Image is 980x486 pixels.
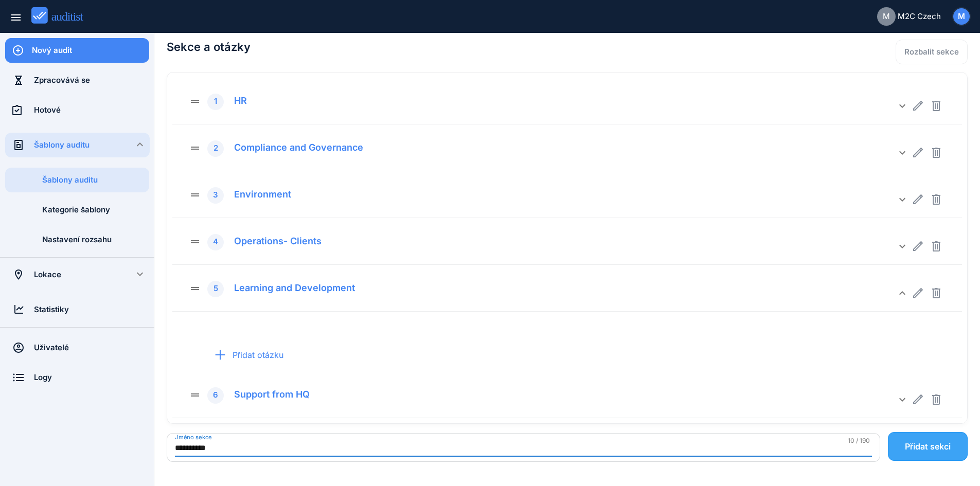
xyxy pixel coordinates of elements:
i: drag_handle [189,139,207,154]
a: Zpracovává se [5,68,149,93]
a: Uživatelé [5,335,149,360]
div: Šablony auditu [34,139,150,151]
h2: Sekce a otázky [167,29,647,64]
i: drag_handle [189,186,207,201]
i: drag_handle [189,279,207,295]
a: Lokace [5,262,120,287]
i: drag_handle [189,386,207,401]
i: menu [10,11,22,24]
div: Šablony auditu [42,174,149,186]
i: drag_handle [189,92,207,107]
a: Kategorie šablony [5,197,149,222]
div: Environment [226,186,291,200]
span: M2C Czech [898,11,941,23]
a: Statistiky [5,297,149,322]
button: Přidat otázku [200,343,291,367]
div: 1 [207,94,224,110]
div: Logy [34,372,149,383]
div: Zpracovává se [34,75,149,86]
a: Šablony auditu [5,133,150,157]
div: Statistiky [34,304,149,315]
span: Rozbalit sekce [904,46,959,58]
a: Nastavení rozsahu [5,227,149,252]
div: Kategorie šablony [42,204,149,215]
button: M [952,7,971,26]
div: Přidat otázku [200,335,291,375]
div: Přidat sekci [905,440,951,453]
i: keyboard_arrow_down [896,100,908,112]
span: M [958,11,965,23]
a: Logy [5,365,149,390]
div: Nový audit [32,45,149,56]
i: keyboard_arrow_down [896,147,908,159]
div: Nastavení rozsahu [42,234,149,245]
i: keyboard_arrow_down [134,268,146,280]
div: 4 [207,234,224,250]
div: 2 [207,140,224,157]
div: Learning and Development [226,279,355,294]
button: Rozbalit sekce [896,40,968,64]
div: 3 [207,187,224,204]
i: keyboard_arrow_down [896,193,908,206]
i: keyboard_arrow_down [134,138,146,151]
div: Uživatelé [34,342,149,353]
div: Compliance and Governance [226,139,363,153]
img: auditist_logo_new.svg [31,7,93,24]
a: Šablony auditu [5,168,149,192]
div: HR [226,92,247,106]
a: Hotové [5,98,149,122]
i: drag_handle [189,232,207,248]
div: Operations- Clients [226,232,322,247]
i: keyboard_arrow_down [896,393,908,406]
div: Hotové [34,104,149,116]
div: Support from HQ [226,386,310,400]
div: Lokace [34,269,120,280]
i: keyboard_arrow_down [896,287,908,299]
div: 6 [207,387,224,404]
span: M [883,11,890,23]
input: Jméno sekce [175,440,872,456]
i: keyboard_arrow_down [896,240,908,253]
div: 5 [207,281,224,297]
button: Přidat sekci [888,432,968,461]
